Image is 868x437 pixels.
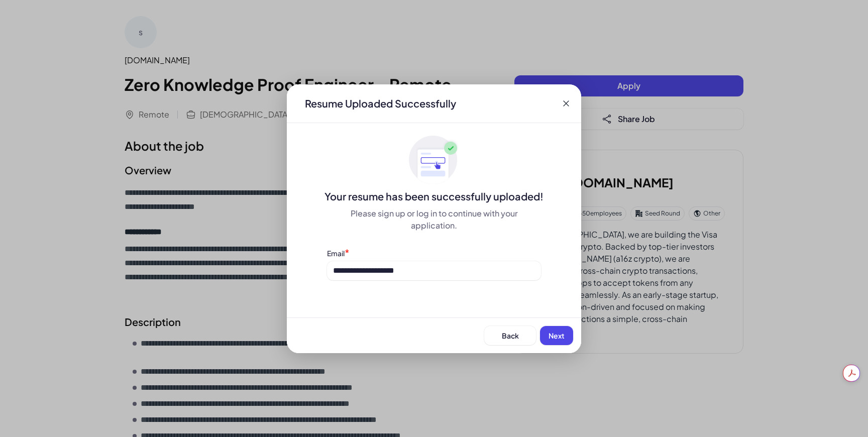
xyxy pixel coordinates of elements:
div: Resume Uploaded Successfully [297,96,464,111]
span: Next [549,331,565,340]
img: ApplyedMaskGroup3.svg [409,135,459,185]
span: Back [502,331,519,340]
button: Back [484,326,536,345]
button: Next [540,326,573,345]
div: Please sign up or log in to continue with your application. [327,207,541,232]
div: Your resume has been successfully uploaded! [287,189,581,203]
label: Email [327,249,345,258]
